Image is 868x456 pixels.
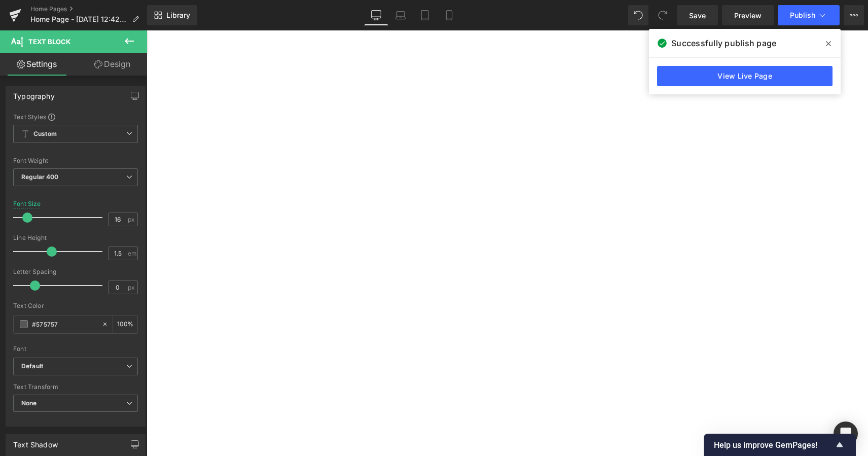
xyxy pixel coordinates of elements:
[13,435,58,449] div: Text Shadow
[76,53,149,76] a: Design
[13,157,138,164] div: Font Weight
[671,37,776,49] span: Successfully publish page
[722,5,774,25] a: Preview
[778,5,840,25] button: Publish
[790,11,815,19] span: Publish
[128,284,136,291] span: px
[844,5,864,25] button: More
[32,319,97,330] input: Color
[30,5,147,13] a: Home Pages
[734,10,762,21] span: Preview
[21,173,59,181] b: Regular 400
[413,5,437,25] a: Tablet
[21,362,43,371] i: Default
[128,250,136,257] span: em
[13,302,138,309] div: Text Color
[714,439,846,451] button: Show survey - Help us improve GemPages!
[21,399,37,407] b: None
[13,383,138,391] div: Text Transform
[657,66,833,86] a: View Live Page
[147,5,197,25] a: New Library
[28,38,70,46] span: Text Block
[13,113,138,121] div: Text Styles
[166,11,190,20] span: Library
[113,315,137,333] div: %
[13,345,138,353] div: Font
[13,86,55,100] div: Typography
[30,15,128,23] span: Home Page - [DATE] 12:42:58
[653,5,673,25] button: Redo
[13,200,41,207] div: Font Size
[128,216,136,223] span: px
[628,5,648,25] button: Undo
[13,268,138,275] div: Letter Spacing
[437,5,461,25] a: Mobile
[834,422,858,446] div: Open Intercom Messenger
[364,5,388,25] a: Desktop
[13,234,138,241] div: Line Height
[33,130,57,138] b: Custom
[714,440,834,450] span: Help us improve GemPages!
[689,10,706,21] span: Save
[388,5,413,25] a: Laptop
